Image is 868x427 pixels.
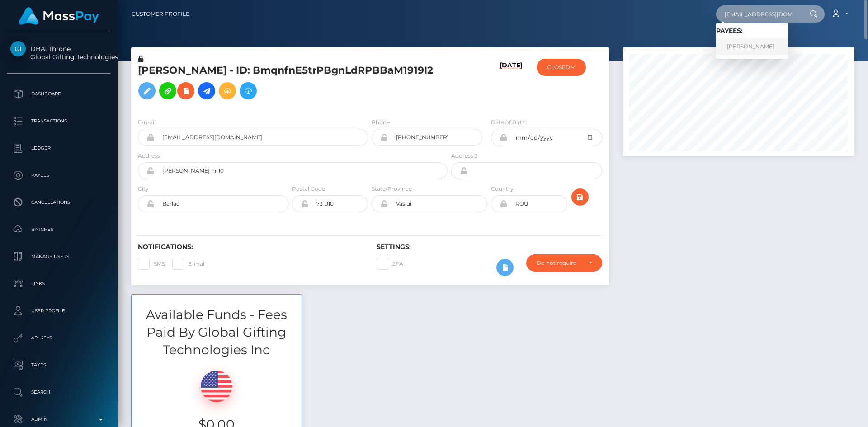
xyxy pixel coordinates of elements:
[138,185,149,193] label: City
[7,327,111,349] a: API Keys
[10,196,107,209] p: Cancellations
[7,300,111,322] a: User Profile
[10,413,107,426] p: Admin
[10,385,107,399] p: Search
[10,331,107,345] p: API Keys
[10,87,107,101] p: Dashboard
[372,118,390,127] label: Phone
[132,5,189,23] a: Customer Profile
[716,27,788,35] h6: Payees:
[10,223,107,236] p: Batches
[377,243,602,251] h6: Settings:
[10,41,26,56] img: Global Gifting Technologies Inc
[537,259,581,267] div: Do not require
[10,304,107,318] p: User Profile
[372,185,412,193] label: State/Province
[7,83,111,105] a: Dashboard
[138,64,443,104] h5: [PERSON_NAME] - ID: BmqnfnE5trPBgnLdRPBBaM1919I2
[19,7,99,25] img: MassPay Logo
[172,258,206,270] label: E-mail
[526,254,602,272] button: Do not require
[7,164,111,187] a: Payees
[10,141,107,155] p: Ledger
[138,243,363,251] h6: Notifications:
[7,245,111,268] a: Manage Users
[537,59,586,76] button: CLOSED
[7,272,111,295] a: Links
[377,258,403,270] label: 2FA
[7,218,111,241] a: Batches
[491,118,526,127] label: Date of Birth
[500,61,523,107] h6: [DATE]
[10,250,107,263] p: Manage Users
[7,191,111,214] a: Cancellations
[7,110,111,132] a: Transactions
[132,306,302,359] h3: Available Funds - Fees Paid By Global Gifting Technologies Inc
[716,5,801,23] input: Search...
[7,137,111,160] a: Ledger
[451,152,478,160] label: Address 2
[7,45,111,61] span: DBA: Throne Global Gifting Technologies Inc
[198,82,215,99] a: Initiate Payout
[716,38,788,55] a: [PERSON_NAME]
[10,358,107,372] p: Taxes
[10,277,107,291] p: Links
[491,185,514,193] label: Country
[138,118,156,127] label: E-mail
[10,114,107,128] p: Transactions
[201,371,232,402] img: USD.png
[7,381,111,404] a: Search
[7,354,111,376] a: Taxes
[292,185,325,193] label: Postal Code
[10,169,107,182] p: Payees
[138,152,160,160] label: Address
[138,258,165,270] label: SMS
